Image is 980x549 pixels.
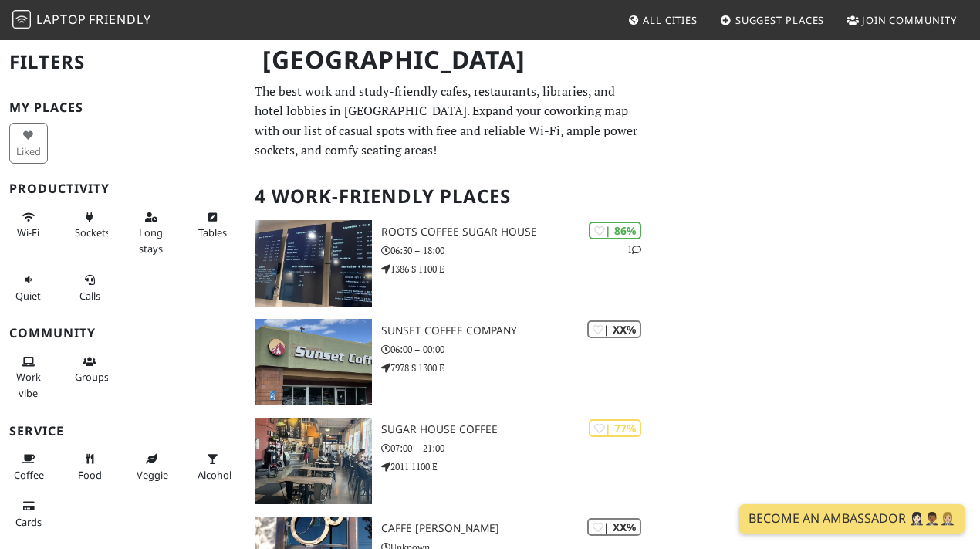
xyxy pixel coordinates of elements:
div: In general, do you like working from here? [589,222,641,239]
span: Coffee [14,468,44,482]
button: Groups [70,349,109,390]
button: Cards [9,493,48,534]
button: Calls [70,267,109,308]
a: Roots Coffee Sugar House | 86% 1 Roots Coffee Sugar House 06:30 – 18:00 1386 S 1100 E [245,220,654,307]
span: Join Community [862,13,957,27]
a: Sunset Coffee Company | XX% Sunset Coffee Company 06:00 – 00:00 7978 S 1300 E [245,319,654,405]
span: Power sockets [75,225,110,239]
a: Sugar House Coffee | 77% Sugar House Coffee 07:00 – 21:00 2011 1100 E [245,418,654,504]
button: Work vibe [9,349,48,405]
img: LaptopFriendly [12,10,31,29]
h3: Productivity [9,181,236,196]
span: Group tables [75,370,109,384]
button: Long stays [132,205,171,261]
div: In general, do you like working from here? [587,320,641,338]
span: Long stays [139,225,163,255]
span: All Cities [643,13,698,27]
a: Suggest Places [714,6,831,34]
span: Food [78,468,102,482]
span: Veggie [137,468,168,482]
p: The best work and study-friendly cafes, restaurants, libraries, and hotel lobbies in [GEOGRAPHIC_... [255,82,644,161]
div: In general, do you like working from here? [589,419,641,437]
span: Laptop [36,11,86,28]
img: Sunset Coffee Company [255,319,372,405]
span: Suggest Places [735,13,825,27]
p: 2011 1100 E [381,459,654,474]
span: Alcohol [198,468,231,482]
span: Video/audio calls [79,289,100,303]
button: Food [70,446,109,487]
span: Credit cards [15,515,42,529]
h3: Roots Coffee Sugar House [381,225,654,239]
button: Veggie [132,446,171,487]
a: LaptopFriendly LaptopFriendly [12,7,151,34]
p: 06:30 – 18:00 [381,243,654,258]
span: Friendly [89,11,150,28]
span: People working [16,370,41,399]
p: 07:00 – 21:00 [381,441,654,456]
a: Become an Ambassador 🤵🏻‍♀️🤵🏾‍♂️🤵🏼‍♀️ [739,504,965,534]
h3: Sunset Coffee Company [381,324,654,337]
span: Quiet [15,289,41,303]
span: Stable Wi-Fi [17,225,39,239]
p: 1 [627,242,641,257]
a: All Cities [621,6,704,34]
div: In general, do you like working from here? [587,518,641,536]
img: Sugar House Coffee [255,418,372,504]
h2: Filters [9,39,236,86]
p: 06:00 – 00:00 [381,342,654,357]
h3: Service [9,424,236,439]
h2: 4 Work-Friendly Places [255,173,644,220]
h1: [GEOGRAPHIC_DATA] [250,39,651,81]
span: Work-friendly tables [198,225,227,239]
p: 1386 S 1100 E [381,262,654,276]
h3: caffe [PERSON_NAME] [381,522,654,535]
img: Roots Coffee Sugar House [255,220,372,307]
button: Sockets [70,205,109,246]
h3: Sugar House Coffee [381,423,654,436]
button: Coffee [9,446,48,487]
h3: Community [9,326,236,341]
button: Tables [193,205,231,246]
button: Wi-Fi [9,205,48,246]
button: Quiet [9,267,48,308]
button: Alcohol [193,446,231,487]
a: Join Community [840,6,963,34]
h3: My Places [9,100,236,115]
p: 7978 S 1300 E [381,361,654,375]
